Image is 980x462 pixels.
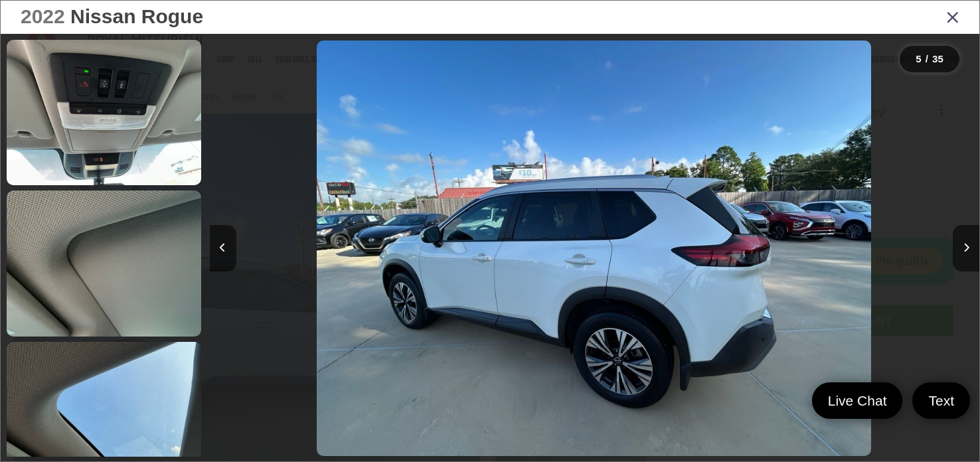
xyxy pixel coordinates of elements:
[21,5,65,27] span: 2022
[317,40,871,456] img: 2022 Nissan Rogue SV
[5,131,203,396] img: 2022 Nissan Rogue SV
[953,225,979,271] button: Next image
[70,5,203,27] span: Nissan Rogue
[924,54,930,64] span: /
[932,53,943,64] span: 35
[912,382,970,419] a: Text
[812,382,903,419] a: Live Chat
[210,225,236,271] button: Previous image
[916,53,921,64] span: 5
[922,392,961,410] span: Text
[5,38,203,187] img: 2022 Nissan Rogue SV
[209,40,979,456] div: 2022 Nissan Rogue SV 4
[946,8,959,25] i: Close gallery
[821,392,894,410] span: Live Chat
